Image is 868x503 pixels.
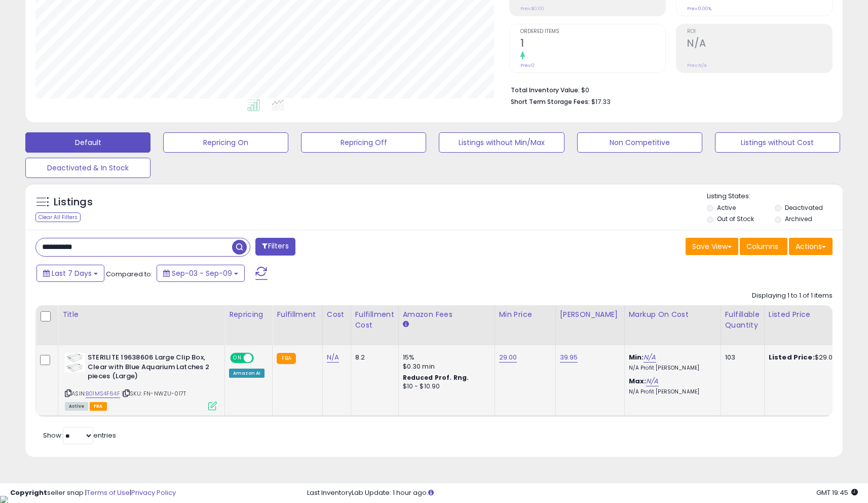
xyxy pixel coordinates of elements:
[629,352,644,362] b: Min:
[403,309,490,320] div: Amazon Fees
[629,309,716,320] div: Markup on Cost
[740,238,787,255] button: Columns
[785,203,823,212] label: Deactivated
[52,268,92,278] span: Last 7 Days
[520,29,665,34] span: Ordered Items
[122,389,186,398] span: | SKU: FN-NWZU-017T
[520,62,535,68] small: Prev: 0
[511,83,825,95] li: $0
[25,158,150,178] button: Deactivated & In Stock
[746,241,778,251] span: Columns
[687,6,711,12] small: Prev: 0.00%
[752,291,833,301] div: Displaying 1 to 1 of 1 items
[86,389,120,398] a: B01MS4F64F
[307,488,858,498] div: Last InventoryLab Update: 1 hour ago.
[717,203,736,212] label: Active
[163,132,288,153] button: Repricing On
[725,353,757,362] div: 103
[65,353,217,409] div: ASIN:
[131,488,176,497] a: Privacy Policy
[646,376,658,386] a: N/A
[172,268,232,278] span: Sep-03 - Sep-09
[789,238,833,255] button: Actions
[36,265,104,282] button: Last 7 Days
[25,132,150,153] button: Default
[255,238,295,256] button: Filters
[231,354,244,363] span: ON
[717,214,754,223] label: Out of Stock
[403,382,487,391] div: $10 - $10.90
[520,38,665,51] h2: 1
[88,353,211,384] b: STERILITE 19638606 Large Clip Box, Clear with Blue Aquarium Latches 2 pieces (Large)
[629,376,647,386] b: Max:
[725,309,760,331] div: Fulfillable Quantity
[769,353,853,362] div: $29.00
[707,192,843,201] p: Listing States:
[403,353,487,362] div: 15%
[687,29,832,34] span: ROI
[511,97,590,106] b: Short Term Storage Fees:
[54,195,93,209] h5: Listings
[65,402,88,411] span: All listings currently available for purchase on Amazon
[687,62,707,68] small: Prev: N/A
[106,269,153,279] span: Compared to:
[629,365,713,372] p: N/A Profit [PERSON_NAME]
[511,86,580,94] b: Total Inventory Value:
[686,238,738,255] button: Save View
[624,305,721,345] th: The percentage added to the cost of goods (COGS) that forms the calculator for Min & Max prices.
[520,6,544,12] small: Prev: $0.00
[439,132,564,153] button: Listings without Min/Max
[90,402,107,411] span: FBA
[277,309,318,320] div: Fulfillment
[499,352,517,363] a: 29.00
[43,430,116,440] span: Show: entries
[560,309,620,320] div: [PERSON_NAME]
[687,38,832,51] h2: N/A
[301,132,426,153] button: Repricing Off
[229,309,268,320] div: Repricing
[403,320,409,329] small: Amazon Fees.
[62,309,220,320] div: Title
[769,309,856,320] div: Listed Price
[629,388,713,396] p: N/A Profit [PERSON_NAME]
[355,309,394,331] div: Fulfillment Cost
[715,132,840,153] button: Listings without Cost
[560,352,578,363] a: 39.95
[403,362,487,371] div: $0.30 min
[591,97,611,106] span: $17.33
[10,488,47,497] strong: Copyright
[277,353,295,364] small: FBA
[35,212,81,222] div: Clear All Filters
[403,373,469,382] b: Reduced Prof. Rng.
[785,214,812,223] label: Archived
[355,353,391,362] div: 8.2
[769,352,815,362] b: Listed Price:
[816,488,858,497] span: 2025-09-17 19:45 GMT
[327,352,339,363] a: N/A
[87,488,130,497] a: Terms of Use
[252,354,269,363] span: OFF
[157,265,245,282] button: Sep-03 - Sep-09
[65,353,85,372] img: 31fOchuYqEL._SL40_.jpg
[499,309,551,320] div: Min Price
[229,369,265,378] div: Amazon AI
[577,132,702,153] button: Non Competitive
[10,488,176,498] div: seller snap | |
[644,352,656,363] a: N/A
[327,309,347,320] div: Cost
